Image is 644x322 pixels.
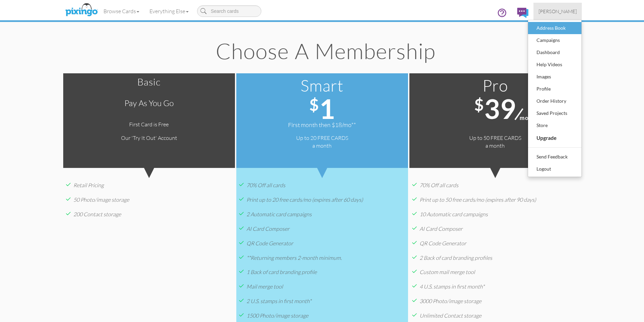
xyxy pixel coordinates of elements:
[528,22,581,34] a: Address Book
[528,151,581,163] a: Send Feedback
[309,95,319,114] sup: $
[535,35,575,45] div: Campaigns
[68,99,230,107] h3: Pay as you go
[246,298,311,304] span: 2 U.S. stamps in first month*
[535,72,575,82] div: Images
[535,47,575,57] div: Dashboard
[67,77,232,88] h2: Basic
[528,83,581,95] a: Profile
[197,5,261,17] input: Search cards
[63,121,235,128] div: First Card is Free
[240,77,405,95] h2: Smart
[528,163,581,175] a: Logout
[644,322,644,322] iframe: Chat
[246,240,293,247] span: QR Code Generator
[420,240,466,247] span: QR Code Generator
[246,254,342,261] span: **Returning members 2-month minimum.
[64,2,99,19] img: pixingo logo
[535,132,575,143] div: Upgrade
[246,225,289,232] span: AI Card Composer
[63,134,235,142] div: Our 'Try It Out' Account
[236,134,408,142] div: Up to 20 FREE CARDS
[246,312,308,319] span: 1500 Photo/image storage
[246,182,285,189] span: 70% Off all cards
[319,92,335,125] span: 1
[413,77,578,95] h2: Pro
[474,95,484,114] sup: $
[528,119,581,131] a: Store
[420,211,488,218] span: 10 Automatic card campaigns
[420,254,492,261] span: 2 Back of card branding profiles
[484,92,516,125] span: 39
[528,71,581,83] a: Images
[73,196,129,203] span: 50 Photo/image storage
[535,84,575,94] div: Profile
[246,269,317,275] span: 1 Back of card branding profile
[246,211,312,218] span: 2 Automatic card campaigns
[528,58,581,71] a: Help Videos
[535,96,575,106] div: Order History
[539,8,577,14] span: [PERSON_NAME]
[74,39,577,63] h1: Choose a Membership
[236,142,408,150] div: a month
[535,108,575,118] div: Saved Projects
[409,134,581,142] div: Up to 50 FREE CARDS
[528,34,581,46] a: Campaigns
[528,95,581,107] a: Order History
[535,120,575,130] div: Store
[535,23,575,33] div: Address Book
[420,298,481,304] span: 3000 Photo/image storage
[420,269,475,275] span: Custom mail merge tool
[73,182,104,189] span: Retail Pricing
[528,46,581,58] a: Dashboard
[420,196,536,203] span: Print up to 50 free cards/mo (expires after 90 days)
[246,283,283,290] span: Mail merge tool
[420,182,458,189] span: 70% Off all cards
[420,225,462,232] span: AI Card Composer
[535,59,575,70] div: Help Videos
[409,142,581,150] div: a month
[535,164,575,174] div: Logout
[420,312,481,319] span: Unlimited Contact storage
[420,283,484,290] span: 4 U.S. stamps in first month*
[533,3,582,20] a: [PERSON_NAME]
[535,152,575,162] div: Send Feedback
[236,121,408,129] div: First month then $18/mo**
[246,196,363,203] span: Print up to 20 free cards/mo (expires after 60 days)
[528,107,581,119] a: Saved Projects
[144,3,194,20] a: Everything Else
[517,8,528,18] img: comments.svg
[98,3,144,20] a: Browse Cards
[73,211,121,218] span: 200 Contact storage
[528,131,581,144] a: Upgrade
